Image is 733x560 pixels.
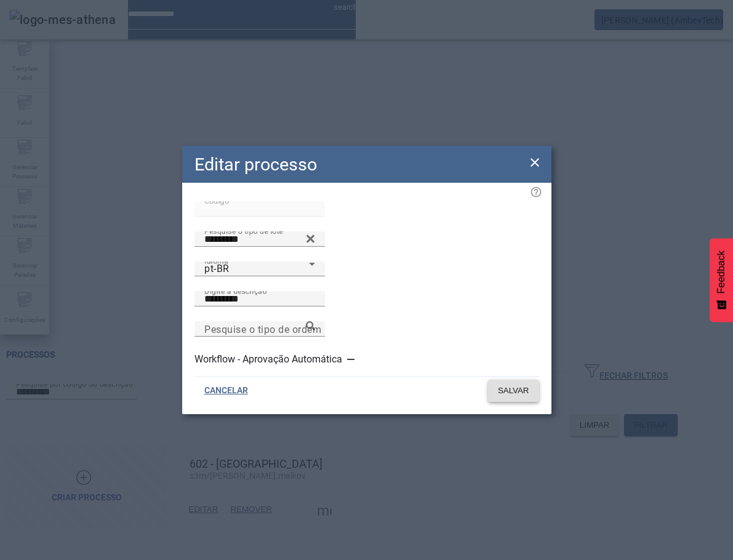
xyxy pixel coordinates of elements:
[204,263,230,274] span: pt-BR
[204,286,266,295] mat-label: Digite a descrição
[204,322,315,337] input: Number
[710,238,733,322] button: Feedback - Mostrar pesquisa
[204,323,321,335] mat-label: Pesquise o tipo de ordem
[488,380,539,402] button: SALVAR
[194,352,345,367] label: Workflow - Aprovação Automática
[194,151,317,178] h2: Editar processo
[204,232,315,247] input: Number
[204,196,229,205] mat-label: Código
[204,385,248,397] span: CANCELAR
[204,226,283,235] mat-label: Pesquise o tipo de lote
[716,250,727,294] span: Feedback
[498,385,529,397] span: SALVAR
[194,380,258,402] button: CANCELAR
